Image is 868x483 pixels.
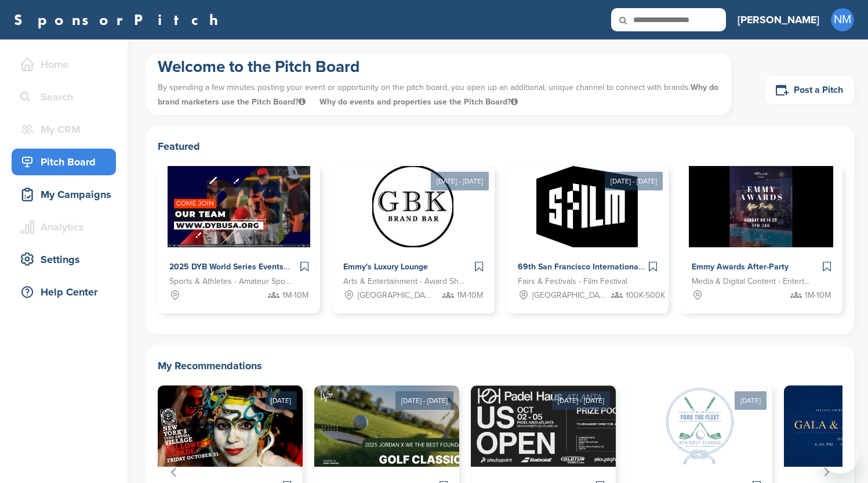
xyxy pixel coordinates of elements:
[805,289,831,302] span: 1M-10M
[552,391,610,410] div: [DATE] - [DATE]
[626,289,665,302] span: 100K-500K
[689,166,833,247] img: Sponsorpitch &
[518,262,691,272] span: 69th San Francisco International Film Festival
[158,56,720,77] h1: Welcome to the Pitch Board
[169,275,291,288] span: Sports & Athletes - Amateur Sports Leagues
[12,246,116,273] a: Settings
[343,275,465,288] span: Arts & Entertainment - Award Show
[532,289,608,302] span: [GEOGRAPHIC_DATA], [GEOGRAPHIC_DATA]
[158,385,303,467] img: Sponsorpitch &
[12,84,116,110] a: Search
[319,97,518,107] span: Why do events and properties use the Pitch Board?
[17,86,116,107] div: Search
[17,152,116,172] div: Pitch Board
[822,437,859,474] iframe: Button to launch messaging window
[692,262,789,272] span: Emmy Awards After-Party
[395,391,453,410] div: [DATE] - [DATE]
[818,464,834,480] button: Next slide
[12,214,116,240] a: Analytics
[282,289,308,302] span: 1M-10M
[431,172,489,190] div: [DATE] - [DATE]
[158,77,720,112] p: By spending a few minutes posting your event or opportunity on the pitch board, you open up an ad...
[680,166,842,313] a: Sponsorpitch & Emmy Awards After-Party Media & Digital Content - Entertainment 1M-10M
[536,166,638,247] img: Sponsorpitch &
[314,385,476,467] img: Sponsorpitch &
[457,289,483,302] span: 1M-10M
[17,249,116,270] div: Settings
[169,262,284,272] span: 2025 DYB World Series Events
[17,217,116,237] div: Analytics
[17,119,116,140] div: My CRM
[343,262,428,272] span: Emmy's Luxury Lounge
[518,275,627,288] span: Fairs & Festivals - Film Festival
[17,282,116,302] div: Help Center
[659,385,740,467] img: Sponsorpitch &
[372,166,453,247] img: Sponsorpitch &
[158,358,842,374] h2: My Recommendations
[12,279,116,305] a: Help Center
[735,391,767,410] div: [DATE]
[17,54,116,75] div: Home
[605,172,663,190] div: [DATE] - [DATE]
[166,464,182,480] button: Go to last slide
[265,391,297,410] div: [DATE]
[358,289,434,302] span: [GEOGRAPHIC_DATA], [GEOGRAPHIC_DATA]
[766,76,854,104] a: Post a Pitch
[168,166,311,247] img: Sponsorpitch &
[158,166,320,313] a: Sponsorpitch & 2025 DYB World Series Events Sports & Athletes - Amateur Sports Leagues 1M-10M
[12,181,116,208] a: My Campaigns
[12,51,116,78] a: Home
[471,385,775,467] img: Sponsorpitch &
[17,184,116,205] div: My Campaigns
[692,275,813,288] span: Media & Digital Content - Entertainment
[506,147,669,313] a: [DATE] - [DATE] Sponsorpitch & 69th San Francisco International Film Festival Fairs & Festivals -...
[738,7,819,33] a: [PERSON_NAME]
[12,149,116,175] a: Pitch Board
[831,8,854,31] span: NM
[332,147,494,313] a: [DATE] - [DATE] Sponsorpitch & Emmy's Luxury Lounge Arts & Entertainment - Award Show [GEOGRAPHIC...
[738,12,819,28] h3: [PERSON_NAME]
[12,116,116,143] a: My CRM
[158,138,842,154] h2: Featured
[14,12,226,27] a: SponsorPitch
